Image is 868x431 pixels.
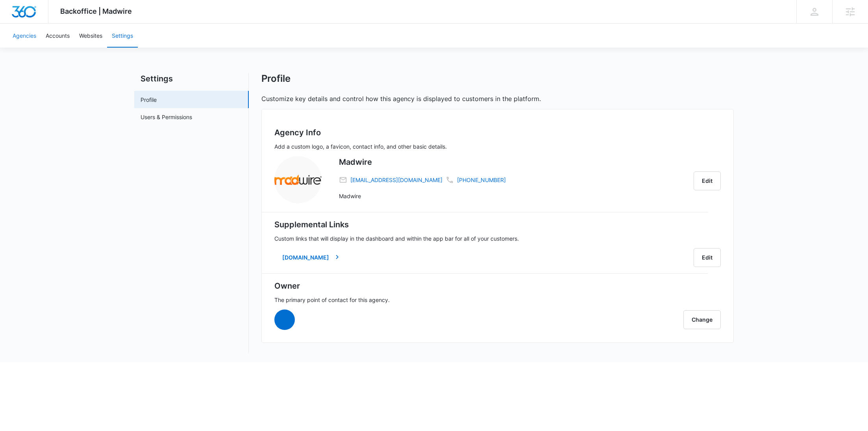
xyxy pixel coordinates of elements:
[694,248,721,267] button: Edit
[274,156,322,203] img: Madwire
[274,142,721,151] p: Add a custom logo, a favicon, contact info, and other basic details.
[74,24,107,48] a: Websites
[694,171,721,190] button: Edit
[274,234,721,243] p: Custom links that will display in the dashboard and within the app bar for all of your customers.
[141,96,157,104] a: Profile
[107,24,138,48] a: Settings
[274,280,721,292] h5: Owner
[134,73,249,85] h2: Settings
[8,24,41,48] a: Agencies
[60,7,132,15] span: Backoffice | Madwire
[261,94,734,103] p: Customize key details and control how this agency is displayed to customers in the platform.
[41,24,74,48] a: Accounts
[274,219,721,230] h5: Supplemental Links
[683,310,721,329] button: Change
[350,176,442,184] a: [EMAIL_ADDRESS][DOMAIN_NAME]
[274,127,721,138] h5: Agency Info
[457,176,506,184] a: [PHONE_NUMBER]
[261,73,291,85] h1: Profile
[274,248,348,267] button: [DOMAIN_NAME]
[274,296,721,304] p: The primary point of contact for this agency.
[339,192,689,200] p: Madwire
[141,113,192,121] a: Users & Permissions
[339,156,689,168] h5: Madwire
